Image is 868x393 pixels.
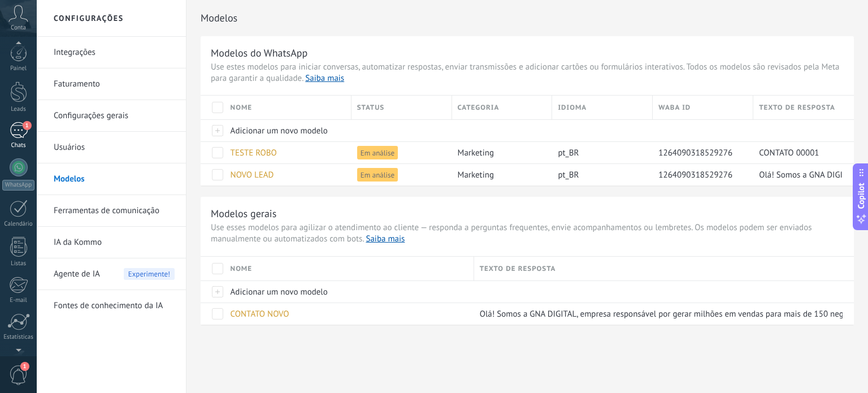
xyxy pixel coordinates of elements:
div: CONTATO 00001 [753,142,843,163]
span: Use estes modelos para iniciar conversas, automatizar respostas, enviar transmissões e adicionar ... [211,62,844,84]
span: CONTATO 00001 [759,148,819,158]
div: Listas [2,260,35,267]
a: Agente de IAExperimente! [54,258,175,290]
div: E-mail [2,297,35,304]
div: Em análise [351,142,446,163]
div: Nome [225,96,351,119]
li: Integrações [37,37,186,68]
div: Leads [2,106,35,113]
a: IA da Kommo [54,227,175,258]
li: Configurações gerais [37,100,186,132]
a: Ferramentas de comunicação [54,195,175,227]
a: Saiba mais [366,234,405,244]
div: Estatísticas [2,334,35,341]
span: Em análise [357,146,398,159]
li: Modelos [37,163,186,195]
a: Faturamento [54,68,175,100]
div: WABA ID [653,96,753,119]
div: Olá! Somos a GNA DIGITAL, empresa responsável por gerar milhões em vendas para mais de 150 negóci... [474,303,843,325]
div: pt_BR [552,164,647,185]
a: Fontes de conhecimento da IA [54,290,175,322]
div: 1264090318529276 [653,164,748,185]
span: 1 [20,362,29,371]
div: Idioma [552,96,652,119]
span: 1264090318529276 [658,148,732,158]
span: pt_BR [558,148,579,158]
a: Integrações [54,37,175,68]
div: marketing [452,142,547,163]
span: Experimente! [124,268,175,280]
li: Usuários [37,132,186,163]
div: Status [351,96,452,119]
li: Faturamento [37,68,186,100]
span: CONTATO NOVO [231,309,289,319]
div: pt_BR [552,142,647,163]
span: Adicionar um novo modelo [231,126,328,136]
h3: Modelos gerais [211,207,844,220]
div: Texto de resposta [474,257,854,280]
span: Conta [11,24,26,32]
li: IA da Kommo [37,227,186,258]
span: 1 [23,121,32,130]
span: marketing [458,170,494,180]
span: 1264090318529276 [658,170,732,180]
div: 1264090318529276 [653,142,748,163]
a: Configurações gerais [54,100,175,132]
li: Agente de IA [37,258,186,290]
div: Nome [225,257,474,280]
li: Ferramentas de comunicação [37,195,186,227]
a: Modelos [54,163,175,195]
h2: Modelos [201,7,854,29]
span: Copilot [856,183,867,209]
div: Texto de resposta [753,96,854,119]
div: WhatsApp [2,180,34,191]
div: Olá! Somos a GNA DIGITAL, empresa responsável por gerar milhões em vendas para mais de 150 negóci... [753,164,843,185]
a: Usuários [54,132,175,163]
div: Em análise [351,164,446,185]
div: Painel [2,65,35,72]
span: pt_BR [558,170,579,180]
span: Adicionar um novo modelo [231,287,328,297]
div: Chats [2,142,35,149]
h3: Modelos do WhatsApp [211,46,844,59]
span: NOVO LEAD [231,170,274,180]
div: Categoria [452,96,552,119]
span: Agente de IA [54,258,100,290]
span: Use esses modelos para agilizar o atendimento ao cliente — responda a perguntas frequentes, envie... [211,222,844,245]
div: Calendário [2,221,35,228]
span: marketing [458,148,494,158]
span: Em análise [357,168,398,182]
a: Saiba mais [305,73,344,84]
span: TESTE ROBO [231,148,277,158]
li: Fontes de conhecimento da IA [37,290,186,321]
div: marketing [452,164,547,185]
